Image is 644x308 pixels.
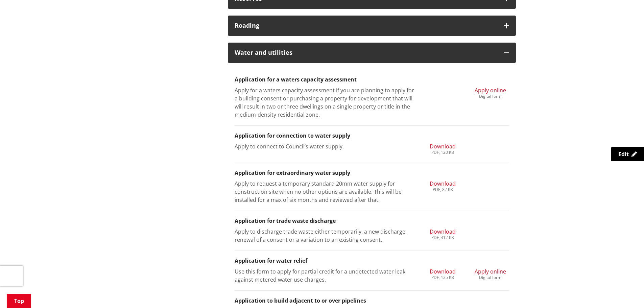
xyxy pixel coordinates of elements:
[235,133,509,139] h3: Application for connection to water supply
[235,142,414,150] p: Apply to connect to Council’s water supply.
[475,267,506,280] a: Apply online Digital form
[235,258,509,264] h3: Application for water relief
[475,87,506,94] span: Apply online
[235,218,509,224] h3: Application for trade waste discharge
[611,147,644,161] a: Edit
[235,180,414,204] p: Apply to request a temporary standard 20mm water supply for construction site when no other optio...
[235,86,414,119] p: Apply for a waters capacity assessment if you are planning to apply for a building consent or pur...
[475,86,506,98] a: Apply online Digital form
[235,22,497,29] h3: Roading
[235,170,509,176] h3: Application for extraordinary water supply
[618,150,629,158] span: Edit
[430,180,456,192] a: Download PDF, 82 KB
[430,236,456,240] div: PDF, 412 KB
[235,76,509,83] h3: Application for a waters capacity assessment
[475,268,506,275] span: Apply online
[7,294,31,308] a: Top
[430,188,456,192] div: PDF, 82 KB
[475,94,506,98] div: Digital form
[430,180,456,187] span: Download
[430,228,456,235] span: Download
[430,150,456,155] div: PDF, 120 KB
[613,280,637,304] iframe: Messenger Launcher
[475,276,506,280] div: Digital form
[235,267,414,284] p: Use this form to apply for partial credit for a undetected water leak against metered water use c...
[430,268,456,275] span: Download
[235,228,414,244] p: Apply to discharge trade waste either temporarily, a new discharge, renewal of a consent or a var...
[235,49,497,56] h3: Water and utilities
[430,228,456,240] a: Download PDF, 412 KB
[430,143,456,150] span: Download
[235,298,509,304] h3: Application to build adjacent to or over pipelines
[430,267,456,280] a: Download PDF, 125 KB
[430,276,456,280] div: PDF, 125 KB
[430,142,456,155] a: Download PDF, 120 KB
